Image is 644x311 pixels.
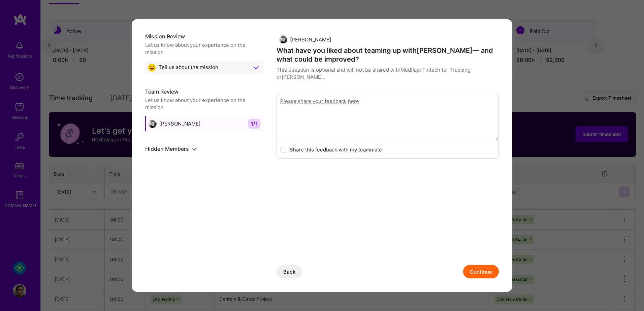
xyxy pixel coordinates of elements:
[277,66,499,80] p: This question is optional and will not be shared with Mudflap: Fintech for Trucking or [PERSON_NA...
[279,35,287,43] img: Miguel Montano
[145,88,263,95] h5: Team Review
[190,145,198,153] button: show or hide hidden members
[279,35,331,43] div: [PERSON_NAME]
[290,146,382,153] label: Share this feedback with my teammate
[145,145,263,153] h5: Hidden Members
[145,41,263,56] div: Let us know about your experience on the mission
[248,119,260,129] span: 1 / 1
[252,64,260,72] img: Checkmark
[463,265,499,278] button: Continue
[145,97,263,111] div: Let us know about your experience on the mission
[277,46,499,64] h4: What have you liked about teaming up with [PERSON_NAME] — and what could be improved?
[145,33,263,40] h5: Mission Review
[192,147,197,151] i: icon ArrowDownBlack
[277,265,302,278] button: Back
[148,64,156,72] img: Great emoji
[159,64,218,72] span: Tell us about the mission
[132,19,512,292] div: modal
[149,120,157,128] img: Miguel Montano
[149,120,200,128] div: [PERSON_NAME]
